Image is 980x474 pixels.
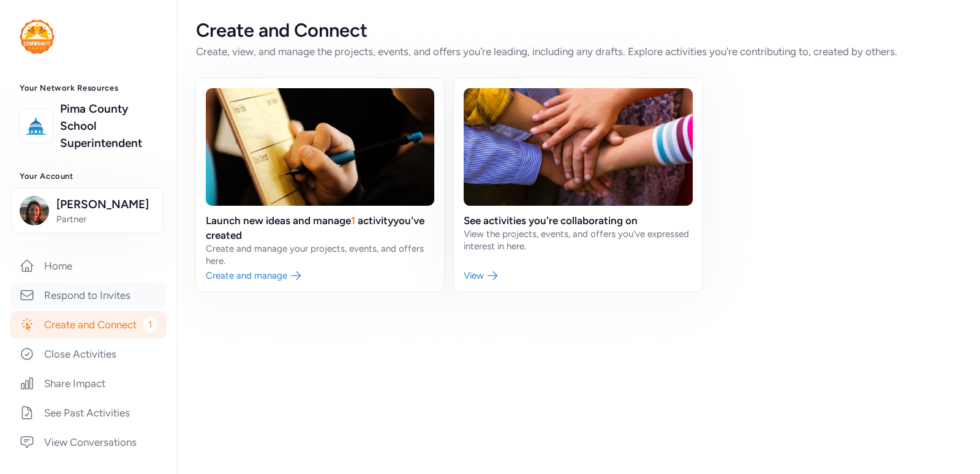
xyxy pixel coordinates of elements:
a: Pima County School Superintendent [60,100,157,152]
div: Create and Connect [196,20,960,42]
a: Create and Connect1 [10,311,167,338]
a: Home [10,252,167,279]
span: Partner [56,213,156,225]
button: [PERSON_NAME]Partner [12,188,164,233]
a: Close Activities [10,340,167,367]
h3: Your Network Resources [20,83,157,93]
h3: Your Account [20,171,157,181]
span: [PERSON_NAME] [56,196,156,213]
a: View Conversations [10,429,167,456]
a: See Past Activities [10,399,167,426]
div: Create, view, and manage the projects, events, and offers you're leading, including any drafts. E... [196,44,960,59]
a: Respond to Invites [10,282,167,309]
a: Share Impact [10,370,167,397]
img: logo [23,113,50,140]
span: 1 [143,317,157,332]
img: logo [20,20,55,54]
